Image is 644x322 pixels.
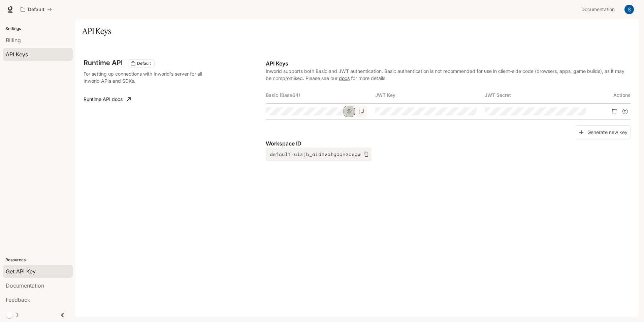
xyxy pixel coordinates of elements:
th: JWT Key [375,87,485,103]
div: These keys will apply to your current workspace only [128,59,155,68]
th: JWT Secret [485,87,594,103]
button: Generate new key [575,125,631,140]
p: For setting up connections with Inworld's server for all Inworld APIs and SDKs. [84,70,216,84]
img: User avatar [624,5,634,14]
button: Delete API key [609,106,620,117]
a: Documentation [579,3,620,16]
p: Workspace ID [266,139,631,147]
button: All workspaces [18,3,55,16]
p: Default [28,7,44,12]
th: Actions [594,87,631,103]
p: API Keys [266,59,631,68]
h3: Runtime API [84,59,123,66]
button: User avatar [622,3,636,16]
button: default-uizjb_aidzvptgdqnzcsgw [266,147,372,161]
a: Runtime API docs [81,92,133,106]
th: Basic (Base64) [266,87,375,103]
h1: API Keys [82,24,111,38]
p: Inworld supports both Basic and JWT authentication. Basic authentication is not recommended for u... [266,68,631,82]
span: Default [134,60,154,66]
a: docs [339,75,350,81]
span: Documentation [581,5,615,14]
button: Copy Basic (Base64) [356,106,367,117]
button: Suspend API key [620,106,631,117]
